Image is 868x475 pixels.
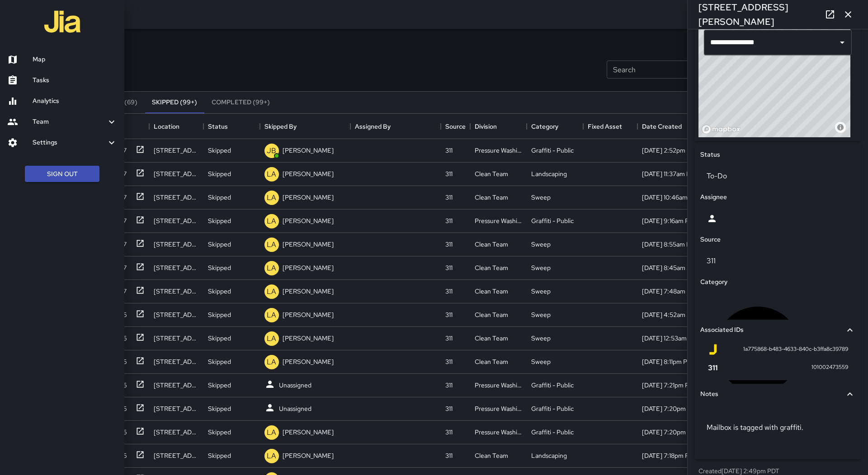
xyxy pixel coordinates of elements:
[33,138,106,148] h6: Settings
[25,166,99,182] button: Sign Out
[44,4,80,40] img: jia-logo
[33,75,117,85] h6: Tasks
[33,117,106,127] h6: Team
[33,55,117,65] h6: Map
[33,96,117,106] h6: Analytics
